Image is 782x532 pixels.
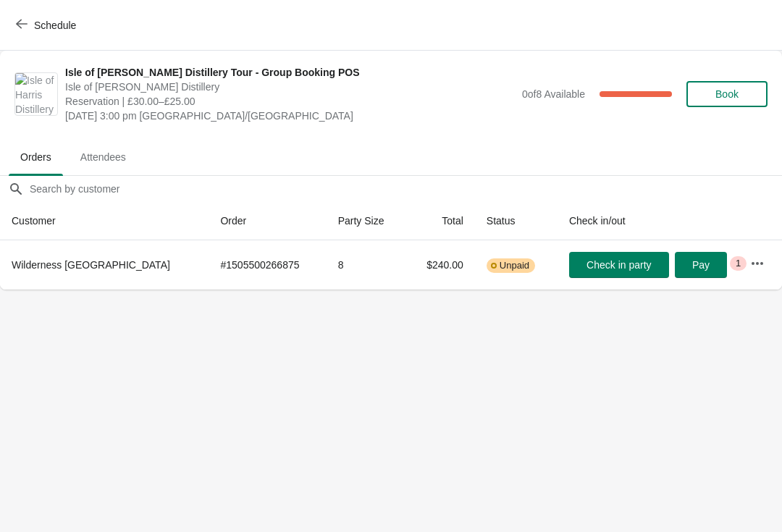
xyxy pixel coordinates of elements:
span: Reservation | £30.00–£25.00 [65,94,515,109]
th: Order [209,202,326,240]
td: $240.00 [406,240,475,290]
span: [DATE] 3:00 pm [GEOGRAPHIC_DATA]/[GEOGRAPHIC_DATA] [65,109,515,123]
span: Schedule [34,20,76,31]
th: Total [406,202,475,240]
button: Pay [675,252,727,278]
button: Check in party [569,252,669,278]
span: 0 of 8 Available [522,88,585,100]
span: Isle of [PERSON_NAME] Distillery [65,80,515,94]
span: Orders [9,144,63,170]
span: Isle of [PERSON_NAME] Distillery Tour - Group Booking POS [65,65,515,80]
span: Check in party [586,259,651,271]
span: Attendees [69,144,138,170]
span: Book [715,88,739,100]
button: Book [686,81,768,107]
span: Wilderness [GEOGRAPHIC_DATA] [12,259,170,271]
span: Pay [692,259,710,271]
th: Party Size [327,202,406,240]
span: Unpaid [500,260,529,271]
img: Isle of Harris Distillery Tour - Group Booking POS [15,73,57,115]
button: Schedule [7,12,88,38]
td: 8 [327,240,406,290]
th: Check in/out [558,202,739,240]
th: Status [475,202,558,240]
input: Search by customer [29,176,782,202]
span: 1 [736,258,741,269]
td: # 1505500266875 [209,240,326,290]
